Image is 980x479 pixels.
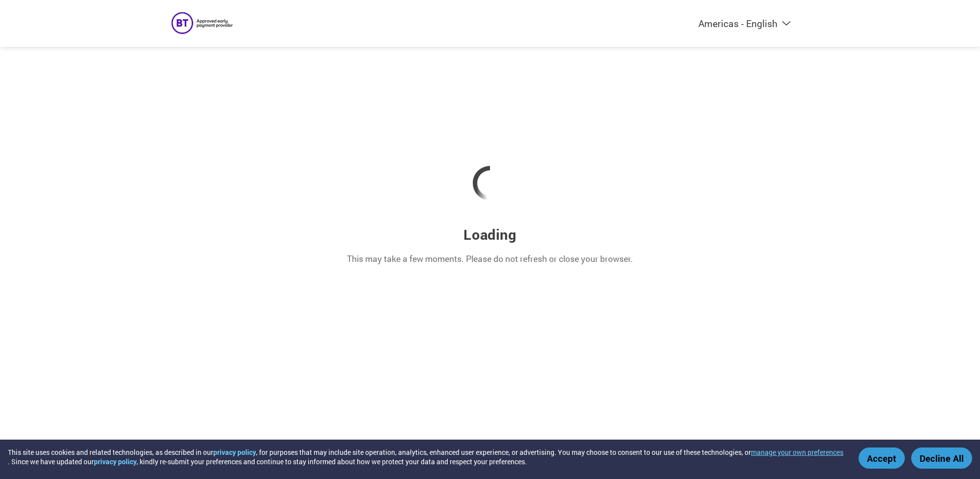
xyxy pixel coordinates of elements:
button: manage your own preferences [751,447,843,457]
a: privacy policy [213,447,256,457]
button: Decline All [911,447,972,469]
button: Accept [859,447,905,469]
img: BT [171,10,237,37]
div: This site uses cookies and related technologies, as described in our , for purposes that may incl... [8,447,844,466]
h3: Loading [463,225,516,244]
a: privacy policy [94,457,137,466]
p: This may take a few moments. Please do not refresh or close your browser. [347,253,633,265]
